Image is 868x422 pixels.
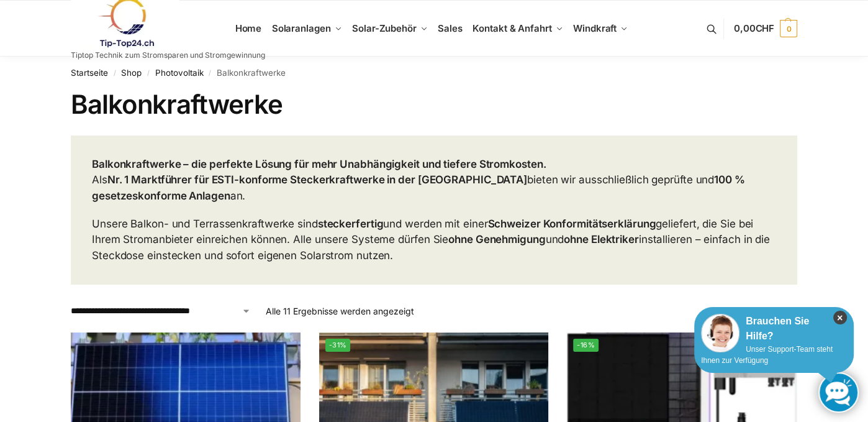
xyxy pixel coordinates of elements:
[755,22,774,34] span: CHF
[780,20,797,37] span: 0
[734,10,797,47] a: 0,00CHF 0
[734,22,774,34] span: 0,00
[71,89,797,120] h1: Balkonkraftwerke
[433,1,468,57] a: Sales
[107,173,527,186] strong: Nr. 1 Marktführer für ESTI-konforme Steckerkraftwerke in der [GEOGRAPHIC_DATA]
[266,1,346,57] a: Solaranlagen
[155,68,204,78] a: Photovoltaik
[701,314,847,344] div: Brauchen Sie Hilfe?
[71,305,251,318] select: Shop-Reihenfolge
[121,68,142,78] a: Shop
[347,1,433,57] a: Solar-Zubehör
[142,68,155,78] span: /
[568,1,633,57] a: Windkraft
[71,52,265,59] p: Tiptop Technik zum Stromsparen und Stromgewinnung
[487,218,656,230] strong: Schweizer Konformitätserklärung
[92,216,776,264] p: Unsere Balkon- und Terrassenkraftwerke sind und werden mit einer geliefert, die Sie bei Ihrem Str...
[472,22,551,34] span: Kontakt & Anfahrt
[92,157,776,204] p: Als bieten wir ausschließlich geprüfte und an.
[833,311,847,324] i: Schließen
[204,68,217,78] span: /
[108,68,121,78] span: /
[564,233,639,245] strong: ohne Elektriker
[438,22,463,34] span: Sales
[701,345,833,365] span: Unser Support-Team steht Ihnen zur Verfügung
[468,1,568,57] a: Kontakt & Anfahrt
[71,57,797,89] nav: Breadcrumb
[318,218,384,230] strong: steckerfertig
[272,22,331,34] span: Solaranlagen
[448,233,545,245] strong: ohne Genehmigung
[701,314,739,352] img: Customer service
[266,305,414,318] p: Alle 11 Ergebnisse werden angezeigt
[573,22,617,34] span: Windkraft
[352,22,417,34] span: Solar-Zubehör
[71,68,108,78] a: Startseite
[92,173,745,202] strong: 100 % gesetzeskonforme Anlagen
[92,158,546,170] strong: Balkonkraftwerke – die perfekte Lösung für mehr Unabhängigkeit und tiefere Stromkosten.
